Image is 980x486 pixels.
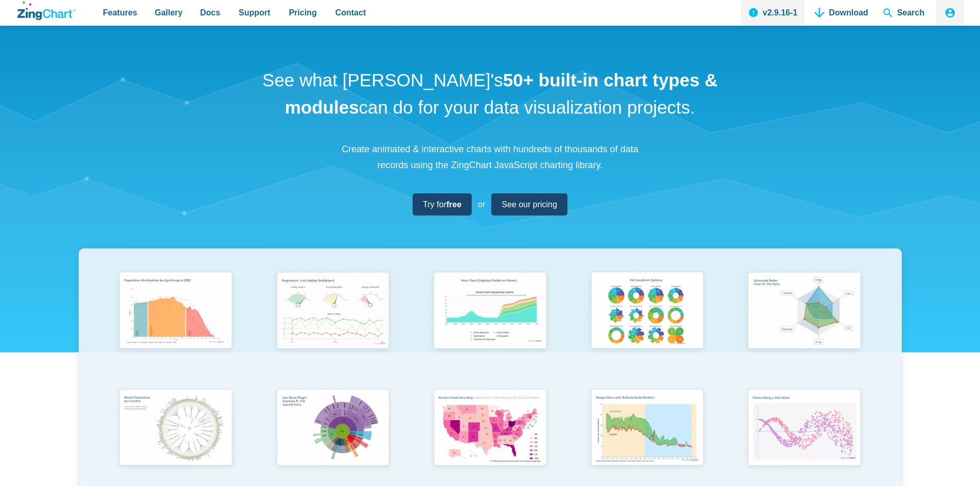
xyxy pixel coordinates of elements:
[155,6,183,20] span: Gallery
[502,197,557,211] span: See our pricing
[239,6,270,20] span: Support
[270,384,396,474] img: Sun Burst Plugin Example ft. File System Data
[336,141,645,173] p: Create animated & interactive charts with hundreds of thousands of data records using the ZingCha...
[103,6,137,20] span: Features
[335,6,366,20] span: Contact
[17,1,76,20] a: ZingChart Logo. Click to return to the homepage
[741,384,867,474] img: Points Along a Sine Wave
[413,193,472,215] a: Try forfree
[726,267,883,384] a: Animated Radar Chart ft. Pet Data
[478,197,485,211] span: or
[259,67,722,121] h1: See what [PERSON_NAME]'s can do for your data visualization projects.
[568,267,726,384] a: Pie Transform Options
[97,267,255,384] a: Population Distribution by Age Group in 2052
[447,200,461,209] strong: free
[427,267,553,356] img: Area Chart (Displays Nodes on Hover)
[113,384,238,474] img: World Population by Country
[200,6,220,20] span: Docs
[412,267,569,384] a: Area Chart (Displays Nodes on Hover)
[423,197,461,211] span: Try for
[285,70,718,117] strong: 50+ built-in chart types & modules
[113,267,238,356] img: Population Distribution by Age Group in 2052
[254,267,412,384] a: Responsive Live Update Dashboard
[584,267,710,356] img: Pie Transform Options
[491,193,567,215] a: See our pricing
[427,384,553,474] img: Election Predictions Map
[741,267,867,356] img: Animated Radar Chart ft. Pet Data
[289,6,316,20] span: Pricing
[584,384,710,474] img: Range Chart with Rultes & Scale Markers
[270,267,396,356] img: Responsive Live Update Dashboard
